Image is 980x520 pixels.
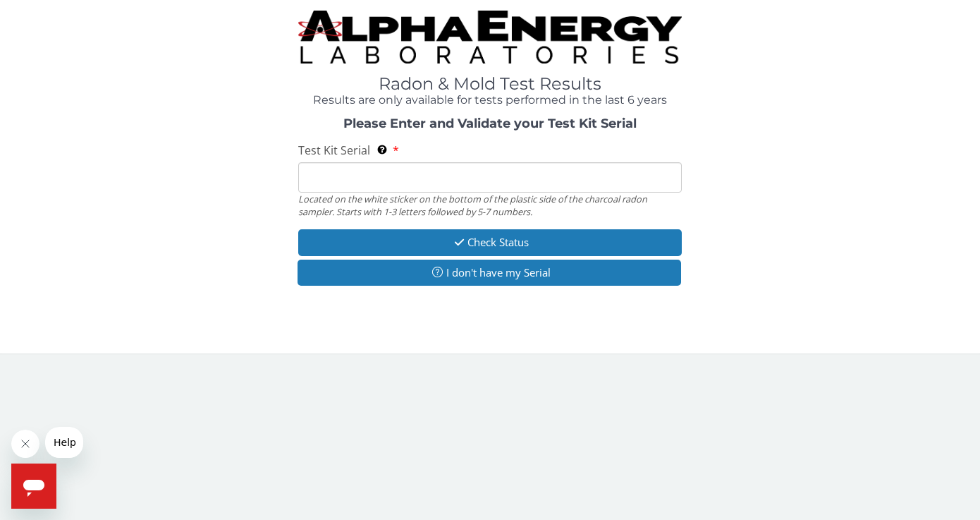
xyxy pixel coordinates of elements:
[343,116,637,131] strong: Please Enter and Validate your Test Kit Serial
[298,75,682,93] h1: Radon & Mold Test Results
[298,94,682,107] h4: Results are only available for tests performed in the last 6 years
[11,464,56,509] iframe: Button to launch messaging window
[298,143,370,158] span: Test Kit Serial
[298,229,682,255] button: Check Status
[298,193,682,219] div: Located on the white sticker on the bottom of the plastic side of the charcoal radon sampler. Sta...
[298,11,682,64] img: TightCrop.jpg
[11,430,39,458] iframe: Close message
[298,260,681,286] button: I don't have my Serial
[45,427,83,458] iframe: Message from company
